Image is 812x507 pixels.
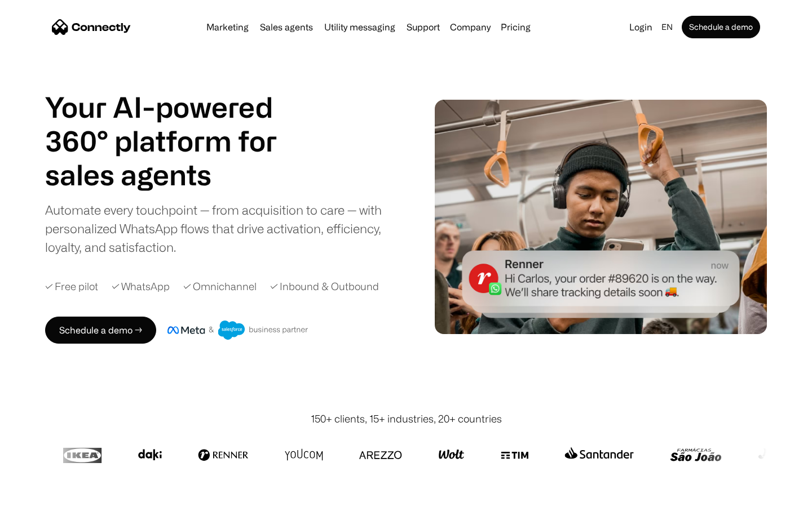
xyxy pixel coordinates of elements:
[450,19,491,35] div: Company
[255,23,317,32] a: Sales agents
[183,279,257,294] div: ✓ Omnichannel
[11,486,68,503] aside: Language selected: English
[496,23,535,32] a: Pricing
[45,279,98,294] div: ✓ Free pilot
[625,19,657,35] a: Login
[45,90,304,158] h1: Your AI-powered 360° platform for
[167,321,308,340] img: Meta and Salesforce business partner badge.
[311,411,502,426] div: 150+ clients, 15+ industries, 20+ countries
[661,19,673,35] div: en
[320,23,400,32] a: Utility messaging
[682,16,760,38] a: Schedule a demo
[45,201,400,256] div: Automate every touchpoint — from acquisition to care — with personalized WhatsApp flows that driv...
[112,279,170,294] div: ✓ WhatsApp
[45,317,156,344] a: Schedule a demo →
[45,158,304,192] h1: sales agents
[402,23,444,32] a: Support
[202,23,253,32] a: Marketing
[270,279,379,294] div: ✓ Inbound & Outbound
[23,487,68,503] ul: Language list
